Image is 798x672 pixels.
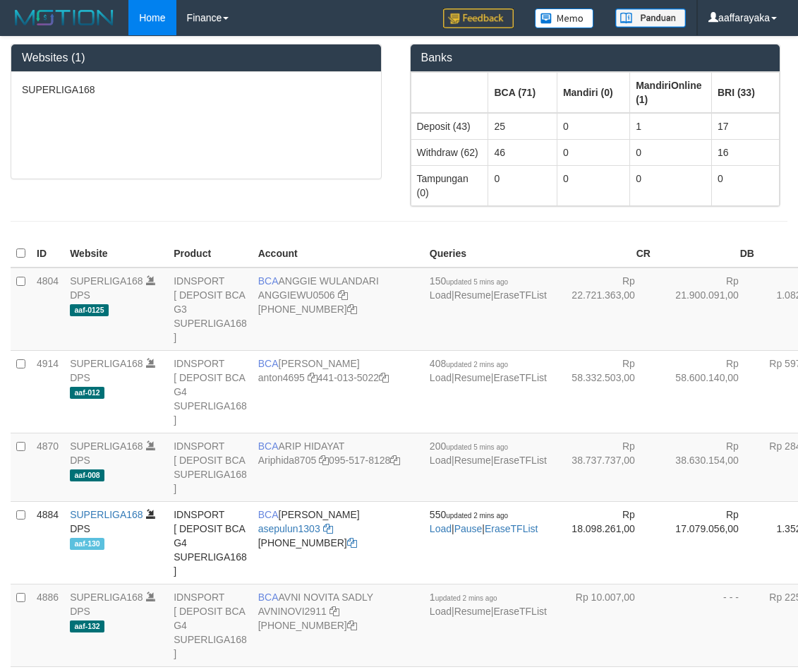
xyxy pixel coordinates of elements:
[258,372,305,383] a: anton4695
[711,139,779,165] td: 16
[446,278,508,286] span: updated 5 mins ago
[31,501,64,584] td: 4884
[258,509,279,520] span: BCA
[552,240,656,268] th: CR
[535,8,594,28] img: Button%20Memo.svg
[411,72,488,113] th: Group: activate to sort column ascending
[446,443,508,451] span: updated 5 mins ago
[430,440,508,452] span: 200
[711,165,779,205] td: 0
[64,584,168,666] td: DPS
[64,501,168,584] td: DPS
[168,433,253,501] td: IDNSPORT [ DEPOSIT BCA SUPERLIGA168 ]
[430,372,452,383] a: Load
[552,501,656,584] td: Rp 18.098.261,00
[630,113,712,140] td: 1
[656,268,760,351] td: Rp 21.900.091,00
[308,372,318,383] a: Copy anton4695 to clipboard
[557,139,629,165] td: 0
[552,584,656,666] td: Rp 10.007,00
[31,433,64,501] td: 4870
[656,433,760,501] td: Rp 38.630.154,00
[630,139,712,165] td: 0
[70,304,109,316] span: aaf-0125
[64,350,168,433] td: DPS
[552,268,656,351] td: Rp 22.721.363,00
[430,523,452,534] a: Load
[424,240,552,268] th: Queries
[168,584,253,666] td: IDNSPORT [ DEPOSIT BCA G4 SUPERLIGA168 ]
[411,165,488,205] td: Tampungan (0)
[493,289,546,301] a: EraseTFList
[488,165,557,205] td: 0
[347,304,357,315] a: Copy 4062213373 to clipboard
[615,8,686,28] img: panduan.png
[443,8,514,28] img: Feedback.jpg
[330,606,339,617] a: Copy AVNINOVI2911 to clipboard
[454,372,491,383] a: Resume
[421,52,770,64] h3: Banks
[338,289,348,301] a: Copy ANGGIEWU0506 to clipboard
[258,455,317,466] a: Ariphida8705
[430,592,547,617] span: | |
[656,240,760,268] th: DB
[253,501,424,584] td: [PERSON_NAME] [PHONE_NUMBER]
[430,275,508,287] span: 150
[493,372,546,383] a: EraseTFList
[22,83,370,97] p: SUPERLIGA168
[552,433,656,501] td: Rp 38.737.737,00
[379,372,389,383] a: Copy 4410135022 to clipboard
[258,592,279,603] span: BCA
[485,523,538,534] a: EraseTFList
[446,512,508,520] span: updated 2 mins ago
[430,275,547,301] span: | |
[253,350,424,433] td: [PERSON_NAME] 441-013-5022
[253,584,424,666] td: AVNI NOVITA SADLY [PHONE_NUMBER]
[258,440,279,452] span: BCA
[70,440,143,452] a: SUPERLIGA168
[258,358,279,369] span: BCA
[446,361,508,368] span: updated 2 mins ago
[70,469,104,481] span: aaf-008
[552,350,656,433] td: Rp 58.332.503,00
[70,592,143,603] a: SUPERLIGA168
[347,537,357,548] a: Copy 4062281875 to clipboard
[31,584,64,666] td: 4886
[168,240,253,268] th: Product
[488,139,557,165] td: 46
[454,289,491,301] a: Resume
[430,606,452,617] a: Load
[319,455,329,466] a: Copy Ariphida8705 to clipboard
[430,509,508,520] span: 550
[258,289,335,301] a: ANGGIEWU0506
[488,113,557,140] td: 25
[31,240,64,268] th: ID
[323,523,333,534] a: Copy asepulun1303 to clipboard
[493,606,546,617] a: EraseTFList
[70,387,104,399] span: aaf-012
[258,523,320,534] a: asepulun1303
[488,72,557,113] th: Group: activate to sort column ascending
[70,538,104,550] span: aaf-130
[70,275,143,287] a: SUPERLIGA168
[253,240,424,268] th: Account
[454,606,491,617] a: Resume
[11,7,118,28] img: MOTION_logo.png
[168,268,253,351] td: IDNSPORT [ DEPOSIT BCA G3 SUPERLIGA168 ]
[630,72,712,113] th: Group: activate to sort column ascending
[557,72,629,113] th: Group: activate to sort column ascending
[430,289,452,301] a: Load
[656,584,760,666] td: - - -
[258,275,279,287] span: BCA
[630,165,712,205] td: 0
[22,52,370,64] h3: Websites (1)
[656,350,760,433] td: Rp 58.600.140,00
[430,440,547,466] span: | |
[70,358,143,369] a: SUPERLIGA168
[711,113,779,140] td: 17
[31,350,64,433] td: 4914
[454,455,491,466] a: Resume
[64,433,168,501] td: DPS
[430,592,497,603] span: 1
[411,139,488,165] td: Withdraw (62)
